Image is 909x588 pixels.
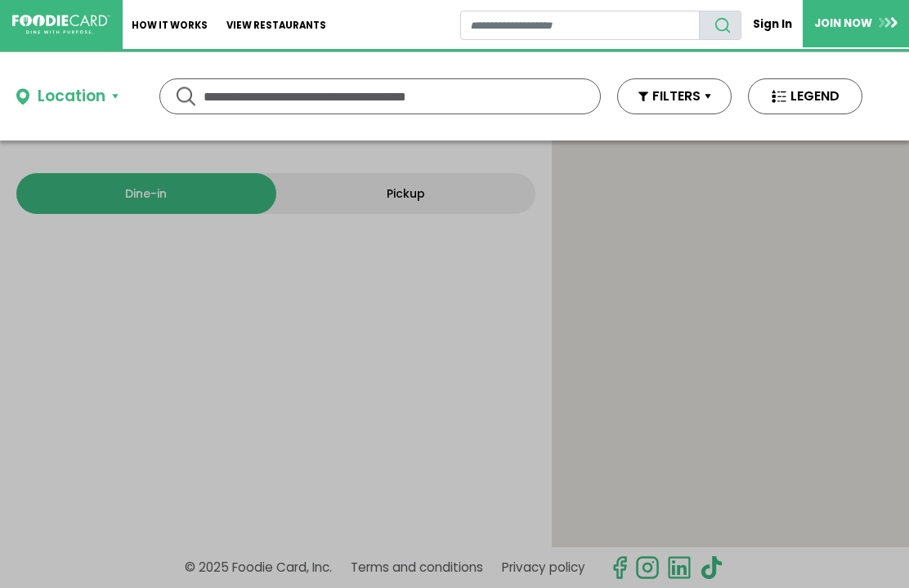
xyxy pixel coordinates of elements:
[16,85,119,109] button: Location
[617,78,732,114] button: FILTERS
[699,11,741,40] button: search
[12,15,110,34] img: FoodieCard; Eat, Drink, Save, Donate
[741,10,803,38] a: Sign In
[460,11,701,40] input: restaurant search
[748,78,862,114] button: LEGEND
[38,85,105,109] div: Location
